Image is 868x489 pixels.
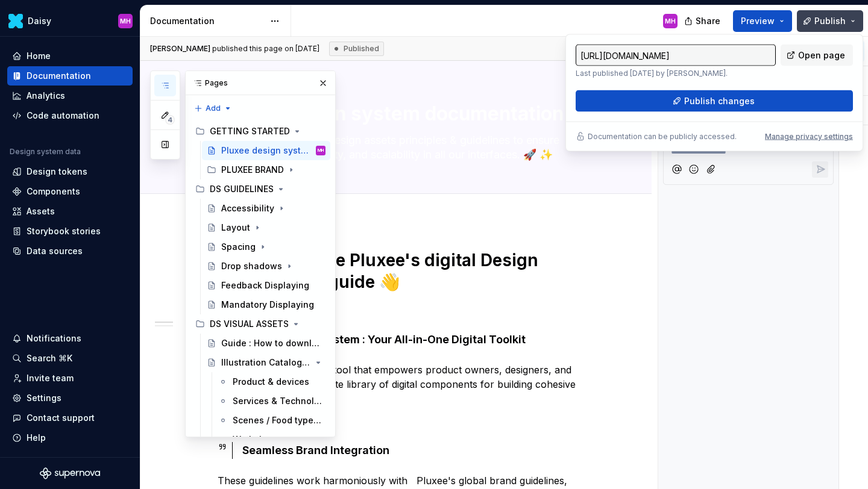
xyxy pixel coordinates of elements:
strong: Seamless Brand Integration [242,444,389,456]
div: Settings [27,392,61,404]
a: Open page [781,45,853,66]
a: Layout [202,218,330,237]
div: Illustration Catalogue [221,357,311,369]
span: Publish [814,15,846,27]
button: Preview [733,10,792,32]
a: Services & Technology [213,391,330,411]
div: Design system data [10,147,81,157]
a: Scenes / Food types / Activities [213,411,330,430]
div: Help [27,432,46,444]
a: Storybook stories [7,222,133,241]
div: MH [665,16,676,26]
div: GETTING STARTED [210,125,290,137]
a: Data sources [7,241,133,261]
strong: Welcome to the Pluxee's digital Design system style guide 👋 [218,250,542,292]
textarea: Pluxee design system documentation [215,99,601,128]
svg: Supernova Logo [40,467,100,479]
a: Drop shadows [202,257,330,276]
div: Documentation [27,70,91,82]
a: Workplace [213,430,330,449]
div: Product & devices [233,376,309,388]
button: Attach files [703,161,720,178]
a: Code automation [7,106,133,125]
a: Spacing [202,237,330,257]
span: 4 [165,115,175,125]
div: Mandatory Displaying [221,299,314,311]
a: Pluxee design system documentationMH [202,141,330,160]
img: 8442b5b3-d95e-456d-8131-d61e917d6403.png [8,14,23,28]
div: DS VISUAL ASSETS [210,318,289,330]
p: A comprehensive design tool that empowers product owners, designers, and developers with a comple... [218,363,603,406]
div: Contact support [27,412,95,424]
div: Notifications [27,332,81,344]
div: Search ⌘K [27,352,72,364]
button: Add emoji [686,161,702,178]
span: published this page on [DATE] [150,44,319,54]
span: Open page [798,49,845,61]
a: Components [7,182,133,201]
a: Documentation [7,66,133,86]
a: Illustration Catalogue [202,353,330,372]
div: Services & Technology [233,395,323,407]
a: Assets [7,202,133,221]
div: DS VISUAL ASSETS [190,314,330,334]
div: PLUXEE BRAND [221,164,284,176]
button: Add [190,100,236,117]
button: Reply [812,161,828,178]
button: Publish [797,10,863,32]
div: Accessibility [221,202,274,214]
button: Share [678,10,728,32]
button: Publish changes [576,90,853,112]
div: Daisy [28,15,51,27]
div: Drop shadows [221,260,282,272]
div: Workplace [233,434,277,446]
div: Components [27,185,80,198]
div: Invite team [27,372,74,384]
div: Feedback Displaying [221,279,309,291]
button: Notifications [7,329,133,348]
span: [PERSON_NAME] [150,44,210,53]
div: Scenes / Food types / Activities [233,414,323,426]
div: MH [318,145,324,157]
div: Analytics [27,90,65,102]
div: Guide : How to download assets in PNG format ? [221,337,321,349]
div: Documentation [150,15,264,27]
div: Storybook stories [27,225,101,237]
span: Preview [741,15,775,27]
span: Add [206,104,221,113]
button: Contact support [7,408,133,428]
div: PLUXEE BRAND [202,160,330,179]
div: Pluxee design system documentation [221,145,313,157]
strong: Pluxee Design System : Your All-in-One Digital Toolkit [242,333,526,346]
div: DS GUIDELINES [210,183,274,195]
a: Invite team [7,369,133,388]
div: MH [120,16,131,26]
div: Published [329,42,384,56]
textarea: All your Pluxee digital design assets principles & guidelines to ensure consistency, accessibilit... [215,131,601,164]
button: DaisyMH [2,8,137,34]
a: Feedback Displaying [202,276,330,295]
div: Spacing [221,241,256,253]
span: Publish changes [684,95,755,107]
a: Guide : How to download assets in PNG format ? [202,334,330,353]
p: Documentation can be publicly accessed. [588,132,737,142]
button: Search ⌘K [7,349,133,368]
div: Pages [186,71,335,95]
div: DS GUIDELINES [190,179,330,199]
div: Home [27,50,51,62]
div: GETTING STARTED [190,122,330,141]
button: Manage privacy settings [765,132,853,142]
button: Mention someone [668,161,685,178]
a: Mandatory Displaying [202,295,330,314]
a: Analytics [7,86,133,105]
div: Layout [221,222,250,234]
div: Assets [27,205,55,217]
a: Settings [7,388,133,408]
p: Last published [DATE] by [PERSON_NAME]. [576,69,776,78]
a: Design tokens [7,162,133,181]
a: Accessibility [202,199,330,218]
div: Design tokens [27,166,87,178]
button: Help [7,428,133,447]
